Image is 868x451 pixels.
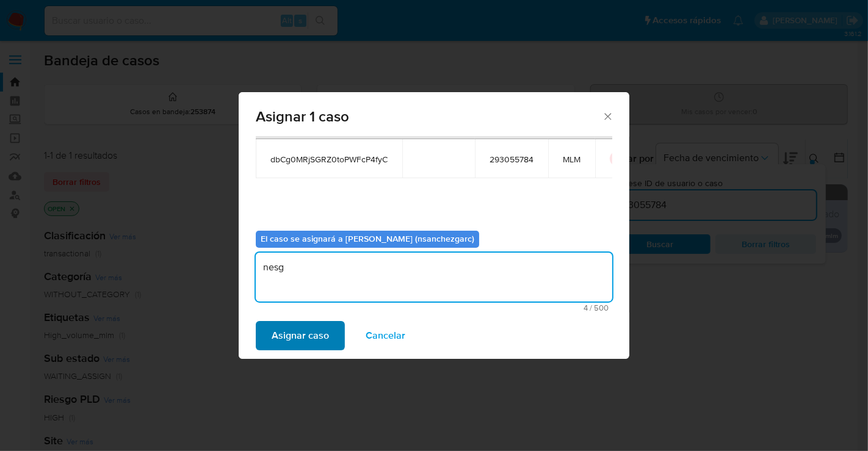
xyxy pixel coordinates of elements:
[239,92,629,359] div: assign-modal
[366,322,405,349] span: Cancelar
[256,109,602,124] span: Asignar 1 caso
[270,154,388,165] span: dbCg0MRjSGRZ0toPWFcP4fyC
[259,304,609,312] span: Máximo 500 caracteres
[272,322,329,349] span: Asignar caso
[490,154,533,165] span: 293055784
[563,154,580,165] span: MLM
[610,151,624,166] button: icon-button
[256,253,612,301] textarea: nesg
[256,321,345,350] button: Asignar caso
[350,321,421,350] button: Cancelar
[602,110,613,121] button: Cerrar ventana
[261,233,474,245] b: El caso se asignará a [PERSON_NAME] (nsanchezgarc)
